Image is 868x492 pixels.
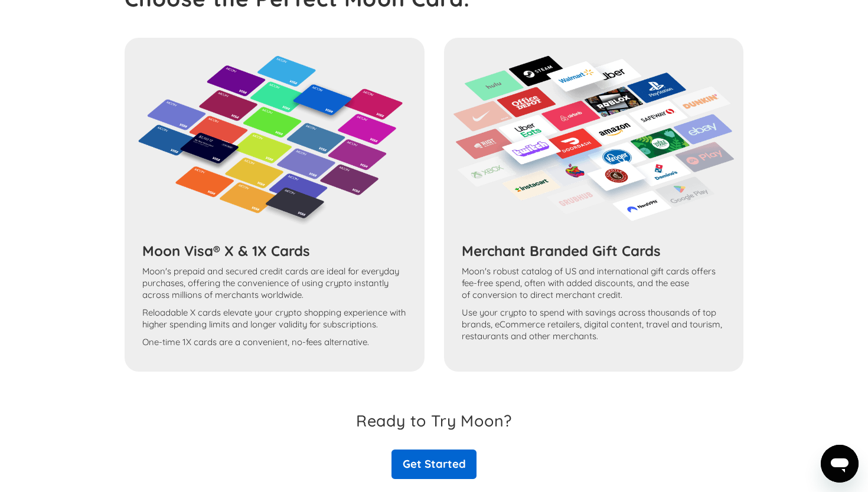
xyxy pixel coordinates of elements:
p: Use your crypto to spend with savings across thousands of top brands, eCommerce retailers, digita... [462,307,726,342]
a: Get Started [391,450,477,479]
iframe: Knap til at åbne messaging-vindue [821,445,859,483]
h3: Merchant Branded Gift Cards [462,242,726,260]
h3: Ready to Try Moon? [356,411,512,430]
p: Moon's robust catalog of US and international gift cards offers fee-free spend, often with added ... [462,265,726,301]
